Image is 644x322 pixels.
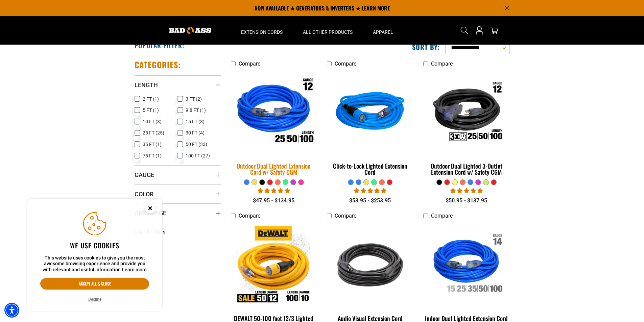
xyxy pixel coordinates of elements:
[231,163,317,175] div: Outdoor Dual Lighted Extension Cord w/ Safety CGM
[231,197,317,205] div: $47.95 - $134.95
[303,29,353,35] span: All Other Products
[354,188,386,194] span: 4.87 stars
[143,130,164,135] span: 25 FT (25)
[412,43,440,51] label: Sort by:
[135,184,221,203] summary: Color
[450,188,483,194] span: 4.80 stars
[258,188,290,194] span: 4.83 stars
[135,75,221,94] summary: Length
[241,29,283,35] span: Extension Cords
[328,74,413,151] img: blue
[135,41,184,50] h2: Popular Filter:
[231,226,316,303] img: DEWALT 50-100 foot 12/3 Lighted Click-to-Lock CGM Extension Cord 15A SJTW
[186,130,205,135] span: 30 FT (4)
[239,213,260,219] span: Compare
[231,70,317,179] a: Outdoor Dual Lighted Extension Cord w/ Safety CGM Outdoor Dual Lighted Extension Cord w/ Safety CGM
[27,199,162,312] aside: Cookie Consent
[489,26,500,34] a: cart
[186,97,202,101] span: 3 FT (2)
[169,27,211,34] img: Bad Ass Extension Cords
[226,69,321,156] img: Outdoor Dual Lighted Extension Cord w/ Safety CGM
[40,278,149,290] button: Accept all & close
[423,70,509,179] a: Outdoor Dual Lighted 3-Outlet Extension Cord w/ Safety CGM Outdoor Dual Lighted 3-Outlet Extensio...
[335,60,356,67] span: Compare
[143,108,159,113] span: 5 FT (1)
[363,16,403,45] summary: Apparel
[138,199,162,220] button: Close this option
[40,241,149,250] h2: We use cookies
[135,171,154,179] span: Gauge
[327,197,413,205] div: $53.95 - $253.95
[135,81,158,89] span: Length
[431,60,453,67] span: Compare
[143,97,159,101] span: 2 FT (1)
[4,303,19,318] div: Accessibility Menu
[143,142,162,147] span: 35 FT (1)
[327,70,413,179] a: blue Click-to-Lock Lighted Extension Cord
[327,315,413,321] div: Audio Visual Extension Cord
[474,16,485,45] a: Open this option
[186,142,207,147] span: 50 FT (33)
[135,165,221,184] summary: Gauge
[40,255,149,273] p: This website uses cookies to give you the most awesome browsing experience and provide you with r...
[239,60,260,67] span: Compare
[327,163,413,175] div: Click-to-Lock Lighted Extension Cord
[135,203,221,222] summary: Amperage
[86,296,103,303] button: Decline
[135,190,153,198] span: Color
[135,59,181,70] h2: Categories:
[186,108,206,113] span: 9.8 FT (1)
[186,119,205,124] span: 15 FT (8)
[122,267,147,272] a: This website uses cookies to give you the most awesome browsing experience and provide you with r...
[431,213,453,219] span: Compare
[424,226,509,303] img: Indoor Dual Lighted Extension Cord w/ Safety CGM
[328,226,413,303] img: black
[143,119,162,124] span: 10 FT (3)
[186,153,210,158] span: 100 FT (27)
[423,163,509,175] div: Outdoor Dual Lighted 3-Outlet Extension Cord w/ Safety CGM
[459,25,470,36] summary: Search
[373,29,393,35] span: Apparel
[423,197,509,205] div: $50.95 - $137.95
[424,74,509,151] img: Outdoor Dual Lighted 3-Outlet Extension Cord w/ Safety CGM
[143,153,162,158] span: 75 FT (1)
[335,213,356,219] span: Compare
[231,16,293,45] summary: Extension Cords
[293,16,363,45] summary: All Other Products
